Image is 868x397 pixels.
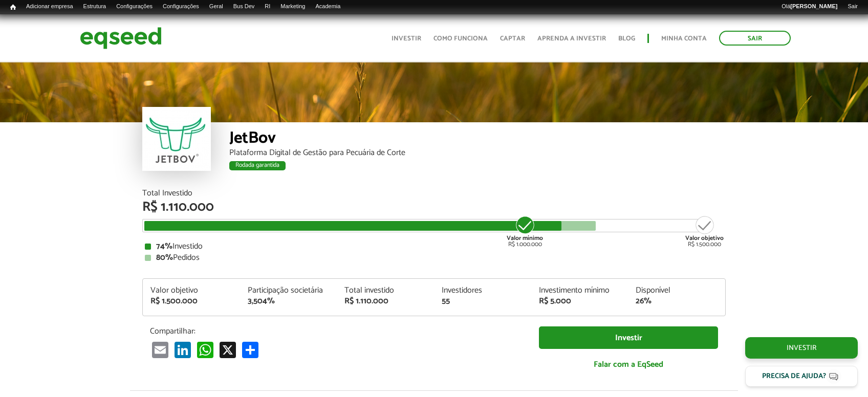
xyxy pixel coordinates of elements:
div: 55 [442,297,524,305]
strong: 74% [156,239,172,253]
a: Bus Dev [228,3,260,11]
div: R$ 1.110.000 [344,297,426,305]
div: Participação societária [248,286,330,295]
div: Disponível [636,286,718,295]
div: R$ 1.110.000 [142,201,726,214]
a: Adicionar empresa [21,3,78,11]
div: JetBov [229,130,726,149]
a: Investir [539,326,718,349]
img: EqSeed [80,25,162,52]
a: WhatsApp [195,341,215,358]
div: Total investido [344,286,426,295]
div: 3,504% [248,297,330,305]
strong: Valor mínimo [507,233,543,243]
div: R$ 1.500.000 [150,297,232,305]
a: Estrutura [78,3,112,11]
div: Plataforma Digital de Gestão para Pecuária de Corte [229,149,726,157]
a: Aprenda a investir [537,35,606,42]
div: R$ 5.000 [539,297,621,305]
a: X [218,341,238,358]
a: Investir [392,35,421,42]
strong: [PERSON_NAME] [790,3,837,9]
div: Investidores [442,286,524,295]
div: Investido [145,242,723,251]
div: Rodada garantida [229,161,286,170]
a: Configurações [111,3,158,11]
a: Share [240,341,261,358]
a: Captar [500,35,525,42]
a: Início [5,3,21,12]
a: RI [259,3,275,11]
div: 26% [636,297,718,305]
a: Sair [719,31,791,46]
div: Investimento mínimo [539,286,621,295]
div: Total Investido [142,189,726,197]
strong: 80% [156,251,173,264]
div: R$ 1.000.000 [506,215,544,248]
div: Valor objetivo [150,286,232,295]
a: Investir [745,337,858,359]
a: Blog [618,35,635,42]
span: Início [10,4,16,11]
a: Falar com a EqSeed [539,354,718,375]
div: Pedidos [145,254,723,262]
a: Como funciona [433,35,488,42]
div: R$ 1.500.000 [685,215,724,248]
a: Sair [842,3,863,11]
a: Geral [204,3,228,11]
a: Configurações [158,3,204,11]
a: Marketing [275,3,310,11]
a: Email [150,341,170,358]
p: Compartilhar: [150,326,524,336]
a: Olá[PERSON_NAME] [776,3,842,11]
a: Academia [310,3,345,11]
strong: Valor objetivo [685,233,724,243]
a: LinkedIn [172,341,193,358]
a: Minha conta [661,35,707,42]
